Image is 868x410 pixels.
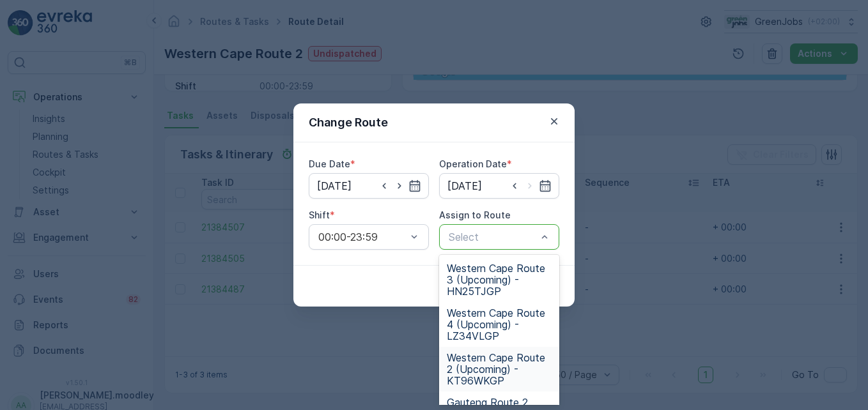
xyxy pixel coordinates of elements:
span: Western Cape Route 3 (Upcoming) - HN25TJGP [447,262,552,297]
input: dd/mm/yyyy [309,173,429,199]
p: Select [449,229,537,245]
label: Due Date [309,158,350,169]
span: Western Cape Route 2 (Upcoming) - KT96WKGP [447,352,552,386]
label: Shift [309,209,330,220]
span: Western Cape Route 4 (Upcoming) - LZ34VLGP [447,307,552,342]
p: Change Route [309,114,388,132]
label: Assign to Route [439,209,511,220]
input: dd/mm/yyyy [439,173,559,199]
label: Operation Date [439,158,507,169]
